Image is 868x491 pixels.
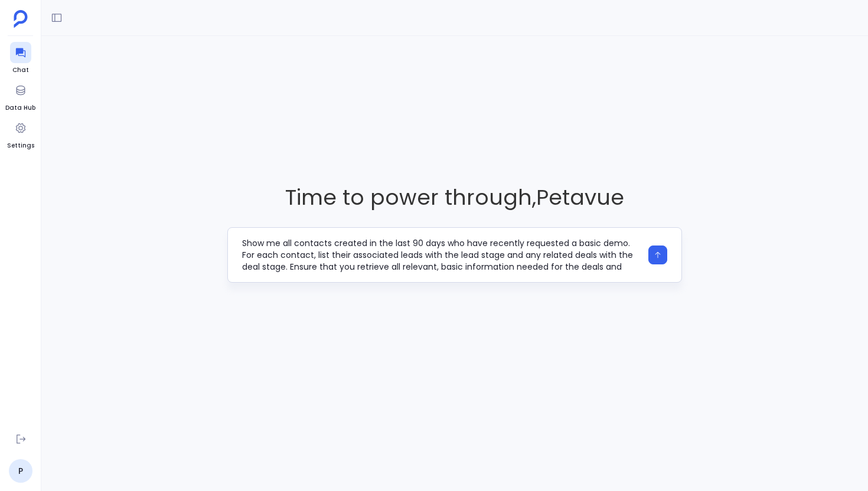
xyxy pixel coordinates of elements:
span: Time to power through , Petavue [227,182,682,212]
a: Settings [7,117,34,150]
textarea: Show me all contacts created in the last 90 days who have recently requested a basic demo. For ea... [242,237,641,273]
span: Data Hub [5,103,35,113]
span: Settings [7,141,34,150]
a: P [9,459,32,483]
a: Chat [10,42,31,75]
img: petavue logo [14,10,28,28]
span: Chat [10,66,31,75]
a: Data Hub [5,80,35,113]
